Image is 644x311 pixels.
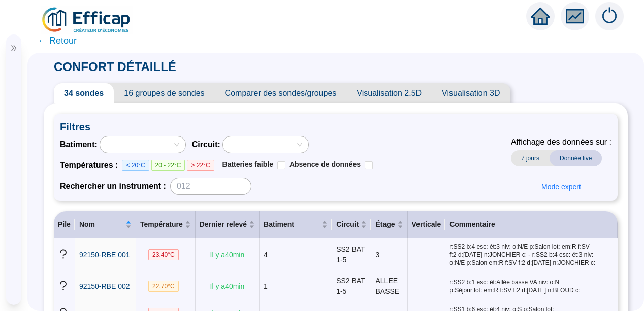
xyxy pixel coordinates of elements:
[79,282,130,290] span: 92150-RBE 002
[79,250,130,260] a: 92150-RBE 001
[148,281,179,292] span: 22.70 °C
[196,211,260,238] th: Dernier relevé
[58,249,69,259] span: question
[371,211,407,238] th: Étage
[541,182,581,192] span: Mode expert
[449,243,614,267] span: r:SS2 b:4 esc: ét:3 niv: o:N/E p:Salon lot: em:R f:SV f:2 d:[DATE] n:JONCHIER c: - r:SS2 b:4 esc:...
[264,282,268,290] span: 1
[550,150,602,166] span: Donnée live
[533,179,589,195] button: Mode expert
[210,282,245,290] span: Il y a 40 min
[531,7,550,25] span: home
[336,245,365,264] span: SS2 BAT 1-5
[140,219,183,230] span: Température
[566,7,584,25] span: fund
[122,160,149,171] span: < 20°C
[336,277,365,295] span: SS2 BAT 1-5
[10,45,17,52] span: double-right
[44,60,186,74] span: CONFORT DÉTAILLÉ
[58,280,69,291] span: question
[375,219,395,230] span: Étage
[60,180,166,192] span: Rechercher un instrument :
[336,219,359,230] span: Circuit
[151,160,185,171] span: 20 - 22°C
[511,150,550,166] span: 7 jours
[200,219,247,230] span: Dernier relevé
[264,219,319,230] span: Batiment
[408,211,446,238] th: Verticale
[346,83,432,103] span: Visualisation 2.5D
[595,2,624,30] img: alerts
[375,277,399,295] span: ALLEE BASSE
[75,211,136,238] th: Nom
[511,136,611,148] span: Affichage des données sur :
[445,211,618,238] th: Commentaire
[222,160,273,168] span: Batteries faible
[41,6,133,34] img: efficap energie logo
[60,120,611,134] span: Filtres
[79,251,130,259] span: 92150-RBE 001
[187,160,214,171] span: > 22°C
[260,211,332,238] th: Batiment
[432,83,510,103] span: Visualisation 3D
[136,211,196,238] th: Température
[170,178,251,195] input: 012
[375,251,379,259] span: 3
[60,139,98,151] span: Batiment :
[148,249,179,260] span: 23.40 °C
[79,219,123,230] span: Nom
[192,139,220,151] span: Circuit :
[60,159,122,171] span: Températures :
[215,83,347,103] span: Comparer des sondes/groupes
[114,83,214,103] span: 16 groupes de sondes
[210,251,245,259] span: Il y a 40 min
[264,251,268,259] span: 4
[289,160,361,168] span: Absence de données
[54,83,114,103] span: 34 sondes
[79,281,130,292] a: 92150-RBE 002
[38,33,77,48] span: ← Retour
[449,278,614,294] span: r:SS2 b:1 esc: ét:Allée basse VA niv: o:N p:Séjour lot: em:R f:SV f:2 d:[DATE] n:BLOUD c:
[332,211,371,238] th: Circuit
